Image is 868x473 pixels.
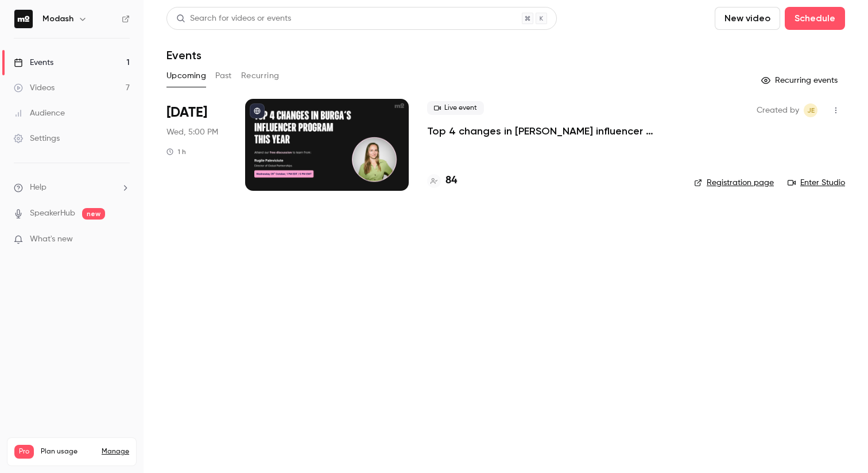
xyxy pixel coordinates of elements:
[427,124,676,138] a: Top 4 changes in [PERSON_NAME] influencer program this year
[785,7,845,30] button: Schedule
[215,67,232,85] button: Past
[14,445,34,459] span: Pro
[14,82,55,94] div: Videos
[166,147,186,156] div: 1 h
[166,99,227,191] div: Oct 29 Wed, 5:00 PM (Europe/London)
[30,233,73,245] span: What's new
[82,208,105,220] span: new
[41,447,95,456] span: Plan usage
[756,71,845,90] button: Recurring events
[427,173,457,189] a: 84
[445,173,457,189] h4: 84
[176,13,291,25] div: Search for videos or events
[166,126,218,138] span: Wed, 5:00 PM
[757,103,799,117] span: Created by
[788,177,845,189] a: Enter Studio
[14,182,130,194] li: help-dropdown-opener
[14,57,53,68] div: Events
[166,48,201,62] h1: Events
[166,67,206,85] button: Upcoming
[30,182,46,194] span: Help
[102,447,129,456] a: Manage
[694,177,774,189] a: Registration page
[807,103,815,117] span: JE
[14,107,65,119] div: Audience
[42,13,73,25] h6: Modash
[427,101,484,115] span: Live event
[804,103,817,117] span: Jack Eaton
[30,207,75,220] a: SpeakerHub
[715,7,780,30] button: New video
[241,67,280,85] button: Recurring
[166,103,207,122] span: [DATE]
[14,133,60,144] div: Settings
[14,10,33,28] img: Modash
[116,234,130,245] iframe: Noticeable Trigger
